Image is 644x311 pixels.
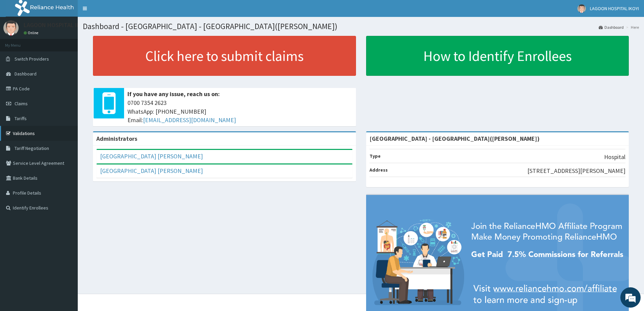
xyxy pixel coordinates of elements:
[604,153,625,161] p: Hospital
[15,101,28,107] span: Claims
[15,115,27,121] span: Tariffs
[3,20,19,36] img: User Image
[599,24,624,30] a: Dashboard
[143,116,236,124] a: [EMAIL_ADDRESS][DOMAIN_NAME]
[15,145,49,151] span: Tariff Negotiation
[590,5,639,12] span: LAGOON HOSPITAL IKOYI
[127,90,220,98] b: If you have any issue, reach us on:
[24,22,89,28] p: LAGOON HOSPITAL IKOYI
[366,36,629,76] a: How to Identify Enrollees
[93,36,356,76] a: Click here to submit claims
[100,167,203,175] a: [GEOGRAPHIC_DATA] [PERSON_NAME]
[100,152,203,160] a: [GEOGRAPHIC_DATA] [PERSON_NAME]
[577,4,586,13] img: User Image
[127,98,353,125] span: 0700 7354 2623 WhatsApp: [PHONE_NUMBER] Email:
[369,167,388,173] b: Address
[369,153,381,159] b: Type
[15,56,49,62] span: Switch Providers
[527,166,625,175] p: [STREET_ADDRESS][PERSON_NAME]
[24,30,40,35] a: Online
[369,135,540,142] strong: [GEOGRAPHIC_DATA] - [GEOGRAPHIC_DATA]([PERSON_NAME])
[83,22,639,31] h1: Dashboard - [GEOGRAPHIC_DATA] - [GEOGRAPHIC_DATA]([PERSON_NAME])
[624,24,639,30] li: Here
[15,71,37,77] span: Dashboard
[96,135,137,142] b: Administrators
